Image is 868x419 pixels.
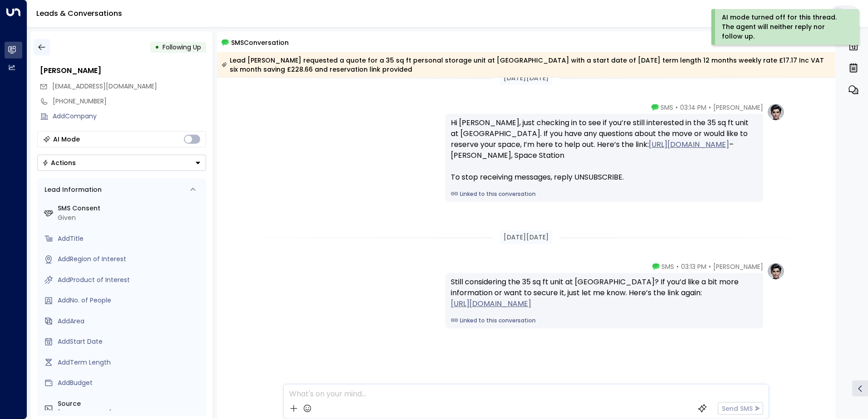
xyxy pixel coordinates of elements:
span: • [676,262,679,271]
span: SMS [661,103,673,112]
span: Following Up [163,43,201,52]
span: [PERSON_NAME] [713,262,763,271]
a: Linked to this conversation [451,317,758,325]
div: [PERSON_NAME] [40,65,206,76]
label: SMS Consent [58,204,202,213]
div: AI Mode [53,135,80,144]
span: 03:13 PM [681,262,706,271]
div: Lead Information [41,185,102,195]
div: AddArea [58,317,202,326]
img: profile-logo.png [767,103,785,121]
div: [PHONE_NUMBER] [53,97,206,106]
span: 03:14 PM [680,103,706,112]
div: AddStart Date [58,337,202,346]
div: AddRegion of Interest [58,254,202,264]
a: [URL][DOMAIN_NAME] [451,298,531,309]
div: • [155,39,159,55]
div: [PHONE_NUMBER] [58,409,202,418]
div: AddTitle [58,234,202,244]
div: Given [58,213,202,223]
a: Leads & Conversations [36,8,122,19]
div: AddProduct of Interest [58,275,202,285]
div: Button group with a nested menu [37,155,206,171]
div: AddCompany [53,112,206,121]
div: Actions [42,159,76,167]
a: Linked to this conversation [451,190,758,198]
a: [URL][DOMAIN_NAME] [649,139,729,150]
div: Hi [PERSON_NAME], just checking in to see if you’re still interested in the 35 sq ft unit at [GEO... [451,117,758,183]
span: SMS [661,262,674,271]
span: • [709,103,711,112]
div: [DATE][DATE] [500,231,552,244]
div: AddNo. of People [58,296,202,305]
div: Lead [PERSON_NAME] requested a quote for a 35 sq ft personal storage unit at [GEOGRAPHIC_DATA] wi... [222,56,830,74]
div: Still considering the 35 sq ft unit at [GEOGRAPHIC_DATA]? If you’d like a bit more information or... [451,277,758,309]
img: profile-logo.png [767,262,785,280]
span: uzma21@ymail.com [52,82,157,91]
div: AddBudget [58,378,202,388]
label: Source [58,399,202,409]
button: Actions [37,155,206,171]
div: AI mode turned off for this thread. The agent will neither reply nor follow up. [722,13,847,41]
span: SMS Conversation [231,37,289,48]
div: [DATE][DATE] [500,72,552,85]
span: [PERSON_NAME] [713,103,763,112]
span: [EMAIL_ADDRESS][DOMAIN_NAME] [52,82,157,91]
div: AddTerm Length [58,358,202,367]
span: • [676,103,678,112]
span: • [709,262,711,271]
